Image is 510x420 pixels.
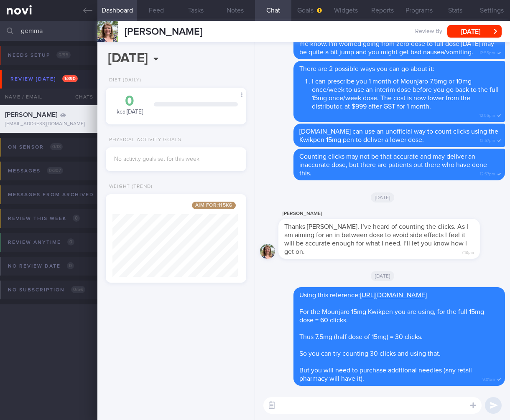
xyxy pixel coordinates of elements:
span: [PERSON_NAME] [125,27,202,37]
div: [PERSON_NAME] [278,209,505,219]
span: [DATE] [371,192,395,202]
div: [EMAIL_ADDRESS][DOMAIN_NAME] [5,121,92,127]
span: Review By [415,28,442,35]
span: So you can try counting 30 clicks and using that. [299,350,441,357]
span: Aim for: 115 kg [192,202,236,209]
span: Hi Ms [PERSON_NAME], [PERSON_NAME] here. Thanks for letting me know. I'm worried going from zero ... [299,32,494,56]
span: Using this reference: [299,292,427,299]
div: Needs setup [6,50,73,61]
span: 0 / 95 [56,51,71,58]
span: Thanks [PERSON_NAME], I’ve heard of counting the clicks. As I am aiming for an in between dose to... [284,223,468,255]
span: [DATE] [371,271,395,281]
div: No subscription [6,284,87,296]
a: [URL][DOMAIN_NAME] [360,292,427,299]
span: 12:55pm [479,48,495,56]
div: Diet (Daily) [106,77,141,83]
div: kcal [DATE] [114,94,145,116]
div: Messages [6,165,65,177]
span: 12:57pm [480,169,495,177]
div: 0 [114,94,145,109]
div: Review [DATE] [8,73,80,85]
span: Counting clicks may not be that accurate and may deliver an inaccurate dose, but there are patien... [299,153,487,177]
div: No review date [6,261,76,272]
span: 7:18pm [462,248,474,256]
span: But you will need to purchase additional needles (any retail pharmacy will have it). [299,367,472,382]
div: Chats [64,89,97,105]
span: 9:01am [482,374,495,382]
span: 0 [73,215,80,222]
span: 0 / 56 [71,286,85,293]
span: [DOMAIN_NAME] can use an unofficial way to count clicks using the Kwikpen 15mg pen to deliver a l... [299,128,498,143]
span: For the Mounjaro 15mg Kwikpen you are using, for the full 15mg dose = 60 clicks. [299,309,484,324]
li: I can prescribe you 1 month of Mounjaro 7.5mg or 10mg once/week to use an interim dose before you... [312,75,499,111]
span: 12:56pm [479,111,495,119]
div: Physical Activity Goals [106,137,181,143]
span: 0 / 307 [47,167,63,174]
span: 12:57pm [480,136,495,144]
button: [DATE] [447,25,502,38]
span: 1 / 390 [62,75,78,82]
div: Messages from Archived [6,189,113,200]
div: Review anytime [6,237,76,248]
span: 0 [67,238,74,245]
span: 0 [67,262,74,269]
div: Review this week [6,213,82,224]
div: Weight (Trend) [106,184,153,190]
span: Thus 7.5mg (half dose of 15mg) = 30 clicks. [299,334,423,340]
span: 0 / 13 [50,143,63,150]
div: No activity goals set for this week [114,156,238,163]
span: There are 2 possible ways you can go about it: [299,66,434,72]
div: On sensor [6,142,65,153]
span: [PERSON_NAME] [5,111,57,118]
